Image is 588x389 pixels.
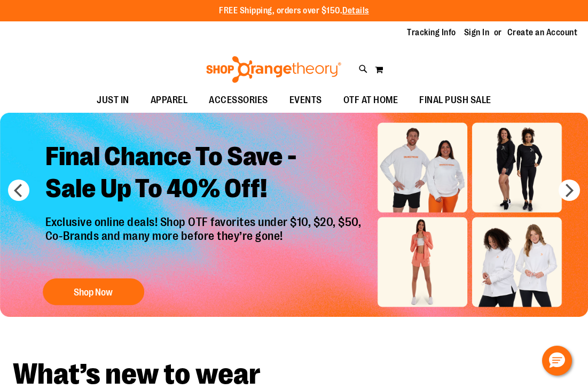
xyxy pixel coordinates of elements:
[37,215,372,268] p: Exclusive online deals! Shop OTF favorites under $10, $20, $50, Co-Brands and many more before th...
[342,6,369,15] a: Details
[198,88,279,113] a: ACCESSORIES
[409,88,502,113] a: FINAL PUSH SALE
[97,88,129,112] span: JUST IN
[419,88,491,112] span: FINAL PUSH SALE
[140,88,199,113] a: APPAREL
[279,88,333,113] a: EVENTS
[507,27,578,38] a: Create an Account
[559,180,580,201] button: next
[13,360,575,389] h2: What’s new to wear
[464,27,490,38] a: Sign In
[289,88,322,112] span: EVENTS
[542,346,572,376] button: Hello, have a question? Let’s chat.
[407,27,456,38] a: Tracking Info
[8,180,29,201] button: prev
[219,5,369,17] p: FREE Shipping, orders over $150.
[43,278,144,305] button: Shop Now
[209,88,268,112] span: ACCESSORIES
[37,133,372,215] h2: Final Chance To Save - Sale Up To 40% Off!
[205,56,343,83] img: Shop Orangetheory
[151,88,188,112] span: APPAREL
[343,88,398,112] span: OTF AT HOME
[333,88,409,113] a: OTF AT HOME
[86,88,140,113] a: JUST IN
